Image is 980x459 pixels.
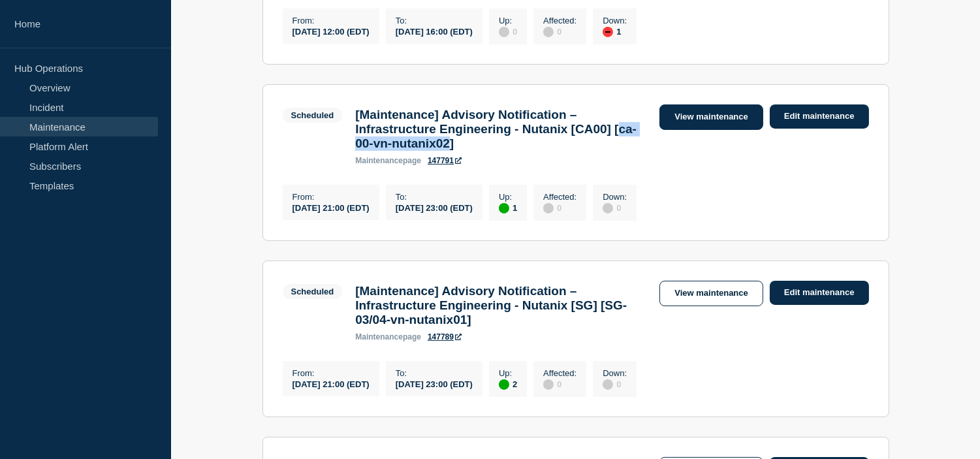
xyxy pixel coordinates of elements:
[355,156,421,165] p: page
[543,16,577,25] p: Affected :
[396,378,473,389] div: [DATE] 23:00 (EDT)
[428,332,462,341] a: 147789
[543,192,577,202] p: Affected :
[603,192,627,202] p: Down :
[292,368,370,378] p: From :
[291,287,334,296] div: Scheduled
[396,16,473,25] p: To :
[355,108,646,151] h3: [Maintenance] Advisory Notification – Infrastructure Engineering - Nutanix [CA00] [ca-00-vn-nutan...
[355,284,646,327] h3: [Maintenance] Advisory Notification – Infrastructure Engineering - Nutanix [SG] [SG-03/04-vn-nuta...
[603,368,627,378] p: Down :
[543,202,577,214] div: 0
[355,332,421,341] p: page
[499,203,509,214] div: up
[603,25,627,37] div: 1
[499,192,517,202] p: Up :
[499,378,517,390] div: 2
[603,16,627,25] p: Down :
[428,156,462,165] a: 147791
[292,378,370,389] div: [DATE] 21:00 (EDT)
[396,192,473,202] p: To :
[770,281,869,305] a: Edit maintenance
[659,104,763,130] a: View maintenance
[543,25,577,37] div: 0
[543,203,554,214] div: disabled
[396,25,473,37] div: [DATE] 16:00 (EDT)
[291,110,334,120] div: Scheduled
[603,203,613,214] div: disabled
[770,104,869,129] a: Edit maintenance
[396,368,473,378] p: To :
[499,379,509,390] div: up
[543,368,577,378] p: Affected :
[603,202,627,214] div: 0
[603,378,627,390] div: 0
[292,16,370,25] p: From :
[499,27,509,37] div: disabled
[543,379,554,390] div: disabled
[355,332,403,341] span: maintenance
[499,16,517,25] p: Up :
[603,379,613,390] div: disabled
[499,202,517,214] div: 1
[292,202,370,213] div: [DATE] 21:00 (EDT)
[396,202,473,213] div: [DATE] 23:00 (EDT)
[543,27,554,37] div: disabled
[499,368,517,378] p: Up :
[603,27,613,37] div: down
[543,378,577,390] div: 0
[355,156,403,165] span: maintenance
[659,281,763,306] a: View maintenance
[499,25,517,37] div: 0
[292,25,370,37] div: [DATE] 12:00 (EDT)
[292,192,370,202] p: From :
